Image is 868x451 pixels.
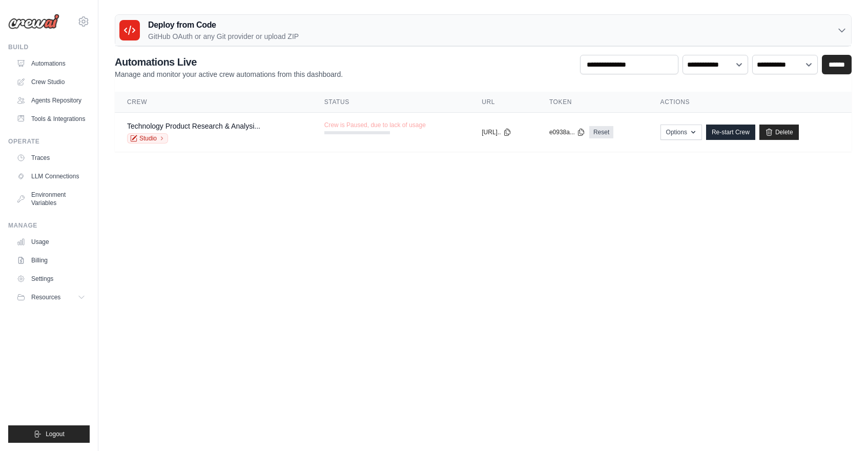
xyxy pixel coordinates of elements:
a: Billing [12,252,90,269]
a: Usage [12,234,90,250]
a: Environment Variables [12,187,90,211]
span: Crew is Paused, due to lack of usage [324,121,426,129]
p: Manage and monitor your active crew automations from this dashboard. [115,69,343,79]
a: Technology Product Research & Analysi... [127,122,260,130]
span: Logout [46,430,65,438]
a: Studio [127,133,168,143]
th: Crew [115,92,312,113]
button: Resources [12,289,90,305]
div: Manage [8,221,90,230]
div: Operate [8,137,90,146]
h2: Automations Live [115,55,343,69]
a: Tools & Integrations [12,111,90,127]
th: Actions [648,92,852,113]
th: URL [469,92,537,113]
img: Logo [8,14,59,29]
a: LLM Connections [12,168,90,184]
a: Settings [12,271,90,287]
button: e0938a... [549,128,585,136]
a: Agents Repository [12,92,90,109]
th: Status [312,92,470,113]
a: Re-start Crew [706,125,755,140]
h3: Deploy from Code [148,19,299,31]
span: Resources [31,293,60,301]
button: Options [660,125,702,140]
p: GitHub OAuth or any Git provider or upload ZIP [148,31,299,42]
a: Delete [759,125,799,140]
a: Traces [12,150,90,166]
a: Automations [12,55,90,72]
th: Token [537,92,648,113]
a: Reset [589,126,613,138]
div: Build [8,43,90,51]
button: Logout [8,425,90,443]
a: Crew Studio [12,74,90,90]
